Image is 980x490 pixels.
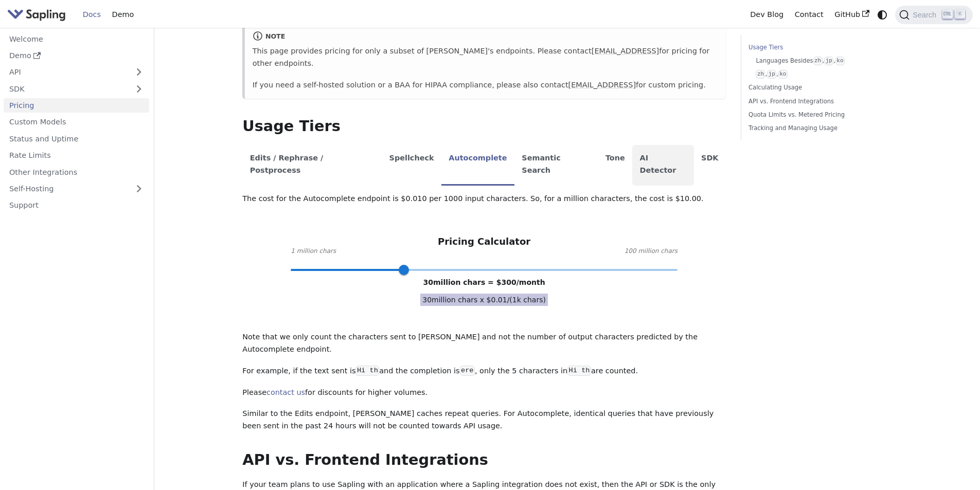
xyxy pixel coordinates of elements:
[355,366,379,376] code: Hi th
[778,70,788,79] code: ko
[129,81,149,96] button: Expand sidebar category 'SDK'
[106,7,139,23] a: Demo
[420,294,548,306] span: 30 million chars x $ 0.01 /(1k chars)
[7,7,69,22] a: Sapling.ai
[749,97,888,106] a: API vs. Frontend Integrations
[749,83,888,93] a: Calculating Usage
[4,48,149,63] a: Demo
[7,7,66,22] img: Sapling.ai
[835,57,845,65] code: ko
[129,65,149,80] button: Expand sidebar category 'API'
[438,236,530,248] h3: Pricing Calculator
[4,31,149,46] a: Welcome
[813,57,823,65] code: zh
[266,388,305,396] a: contact us
[824,57,833,65] code: jp
[767,70,776,79] code: jp
[77,7,106,23] a: Docs
[756,69,884,79] a: zh,jp,ko
[242,387,726,399] p: Please for discounts for higher volumes.
[910,11,942,19] span: Search
[423,278,545,286] span: 30 million chars = $ 300 /month
[4,198,149,213] a: Support
[4,131,149,146] a: Status and Uptime
[749,110,888,120] a: Quota Limits vs. Metered Pricing
[749,43,888,52] a: Usage Tiers
[242,451,726,469] h2: API vs. Frontend Integrations
[4,182,149,196] a: Self-Hosting
[598,145,633,186] li: Tone
[4,148,149,163] a: Rate Limits
[756,70,765,79] code: zh
[625,246,678,257] span: 100 million chars
[744,7,789,23] a: Dev Blog
[242,365,726,377] p: For example, if the text sent is and the completion is , only the 5 characters in are counted.
[756,56,884,66] a: Languages Besideszh,jp,ko
[789,7,829,23] a: Contact
[895,6,972,24] button: Search (Ctrl+K)
[567,366,591,376] code: Hi th
[568,81,636,89] a: [EMAIL_ADDRESS]
[460,366,475,376] code: ere
[829,7,875,23] a: GitHub
[4,81,129,96] a: SDK
[514,145,598,186] li: Semantic Search
[242,145,382,186] li: Edits / Rephrase / Postprocess
[4,65,129,80] a: API
[4,165,149,179] a: Other Integrations
[632,145,694,186] li: AI Detector
[441,145,514,186] li: Autocomplete
[253,45,719,70] p: This page provides pricing for only a subset of [PERSON_NAME]'s endpoints. Please contact for pri...
[694,145,726,186] li: SDK
[242,193,726,205] p: The cost for the Autocomplete endpoint is $0.010 per 1000 input characters. So, for a million cha...
[253,79,719,92] p: If you need a self-hosted solution or a BAA for HIPAA compliance, please also contact for custom ...
[253,31,719,43] div: note
[242,408,726,432] p: Similar to the Edits endpoint, [PERSON_NAME] caches repeat queries. For Autocomplete, identical q...
[4,115,149,130] a: Custom Models
[242,117,726,136] h2: Usage Tiers
[875,7,890,22] button: Switch between dark and light mode (currently system mode)
[4,98,149,113] a: Pricing
[749,123,888,133] a: Tracking and Managing Usage
[382,145,441,186] li: Spellcheck
[242,331,726,356] p: Note that we only count the characters sent to [PERSON_NAME] and not the number of output charact...
[955,10,965,19] kbd: K
[291,246,336,257] span: 1 million chars
[592,47,659,55] a: [EMAIL_ADDRESS]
